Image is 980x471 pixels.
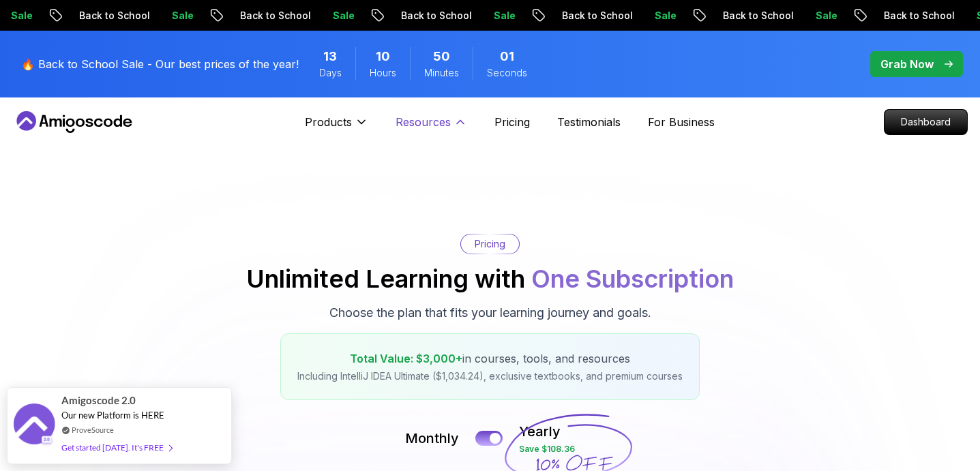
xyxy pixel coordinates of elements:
[880,56,934,72] p: Grab Now
[396,114,451,130] p: Resources
[572,9,665,22] p: Back to School
[297,350,683,367] p: in courses, tools, and resources
[557,114,621,130] a: Testimonials
[350,352,462,365] span: Total Value: $3,000+
[61,410,164,421] span: Our new Platform is HERE
[376,47,390,66] span: 10 Hours
[305,114,368,141] button: Products
[733,9,826,22] p: Back to School
[319,66,342,80] span: Days
[665,9,709,22] p: Sale
[72,424,114,436] a: ProveSource
[370,66,396,80] span: Hours
[487,66,527,80] span: Seconds
[885,110,967,134] p: Dashboard
[21,56,299,72] p: 🔥 Back to School Sale - Our best prices of the year!
[424,66,459,80] span: Minutes
[14,404,55,448] img: provesource social proof notification image
[494,114,530,130] a: Pricing
[405,429,459,448] p: Monthly
[182,9,226,22] p: Sale
[500,47,514,66] span: 1 Seconds
[89,9,182,22] p: Back to School
[21,9,65,22] p: Sale
[504,9,548,22] p: Sale
[297,369,683,383] p: Including IntelliJ IDEA Ultimate ($1,034.24), exclusive textbooks, and premium courses
[343,9,387,22] p: Sale
[396,114,467,141] button: Resources
[323,47,337,66] span: 13 Days
[250,9,343,22] p: Back to School
[61,393,136,408] span: Amigoscode 2.0
[411,9,504,22] p: Back to School
[648,114,715,130] a: For Business
[884,109,968,135] a: Dashboard
[305,114,352,130] p: Products
[433,47,450,66] span: 50 Minutes
[826,9,870,22] p: Sale
[61,440,172,455] div: Get started [DATE]. It's FREE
